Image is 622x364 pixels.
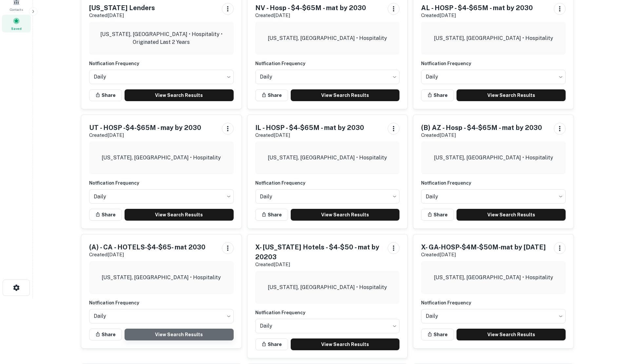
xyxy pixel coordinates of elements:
[434,154,553,162] p: [US_STATE], [GEOGRAPHIC_DATA] • Hospitality
[457,209,566,221] a: View Search Results
[421,179,566,187] h6: Notfication Frequency
[421,329,454,340] button: Share
[421,131,542,139] p: Created [DATE]
[89,179,234,187] h6: Notfication Frequency
[434,274,553,282] p: [US_STATE], [GEOGRAPHIC_DATA] • Hospitality
[89,89,122,101] button: Share
[255,89,288,101] button: Share
[421,251,546,259] p: Created [DATE]
[89,251,205,259] p: Created [DATE]
[89,11,155,19] p: Created [DATE]
[291,89,400,101] a: View Search Results
[255,60,400,67] h6: Notfication Frequency
[421,187,566,206] div: Without label
[89,187,234,206] div: Without label
[255,187,400,206] div: Without label
[89,307,234,325] div: Without label
[268,34,387,42] p: [US_STATE], [GEOGRAPHIC_DATA] • Hospitality
[291,209,400,221] a: View Search Results
[89,131,201,139] p: Created [DATE]
[89,299,234,306] h6: Notfication Frequency
[268,283,387,291] p: [US_STATE], [GEOGRAPHIC_DATA] • Hospitality
[255,123,364,133] h5: IL - HOSP - $4-$65M - mat by 2030
[255,3,366,13] h5: NV - Hosp - $4-$65M - mat by 2030
[11,26,22,31] span: Saved
[421,123,542,133] h5: (B) AZ - Hosp - $4-$65M - mat by 2030
[89,3,155,13] h5: [US_STATE] Lenders
[94,30,228,46] p: [US_STATE], [GEOGRAPHIC_DATA] • Hospitality • Originated Last 2 Years
[255,68,400,86] div: Without label
[255,261,383,268] p: Created [DATE]
[89,209,122,221] button: Share
[2,15,31,32] a: Saved
[457,329,566,340] a: View Search Results
[89,68,234,86] div: Without label
[89,60,234,67] h6: Notfication Frequency
[421,307,566,325] div: Without label
[291,338,400,350] a: View Search Results
[255,317,400,335] div: Without label
[255,131,364,139] p: Created [DATE]
[102,274,221,282] p: [US_STATE], [GEOGRAPHIC_DATA] • Hospitality
[421,209,454,221] button: Share
[457,89,566,101] a: View Search Results
[421,89,454,101] button: Share
[255,309,400,316] h6: Notfication Frequency
[125,209,234,221] a: View Search Results
[434,34,553,42] p: [US_STATE], [GEOGRAPHIC_DATA] • Hospitality
[421,60,566,67] h6: Notfication Frequency
[255,209,288,221] button: Share
[421,242,546,252] h5: X- GA-HOSP-$4M-$50M-mat by [DATE]
[255,242,383,262] h5: X- [US_STATE] Hotels - $4-$50 - mat by 20203
[421,11,533,19] p: Created [DATE]
[255,11,366,19] p: Created [DATE]
[10,7,23,12] span: Contacts
[255,338,288,350] button: Share
[421,299,566,306] h6: Notfication Frequency
[255,179,400,187] h6: Notfication Frequency
[89,123,201,133] h5: UT - HOSP -$4-$65M - may by 2030
[125,89,234,101] a: View Search Results
[102,154,221,162] p: [US_STATE], [GEOGRAPHIC_DATA] • Hospitality
[89,329,122,340] button: Share
[89,242,205,252] h5: (A) - CA - HOTELS-$4-$65- mat 2030
[421,68,566,86] div: Without label
[268,154,387,162] p: [US_STATE], [GEOGRAPHIC_DATA] • Hospitality
[589,312,622,343] iframe: Chat Widget
[421,3,533,13] h5: AL - HOSP - $4-$65M - mat by 2030
[125,329,234,340] a: View Search Results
